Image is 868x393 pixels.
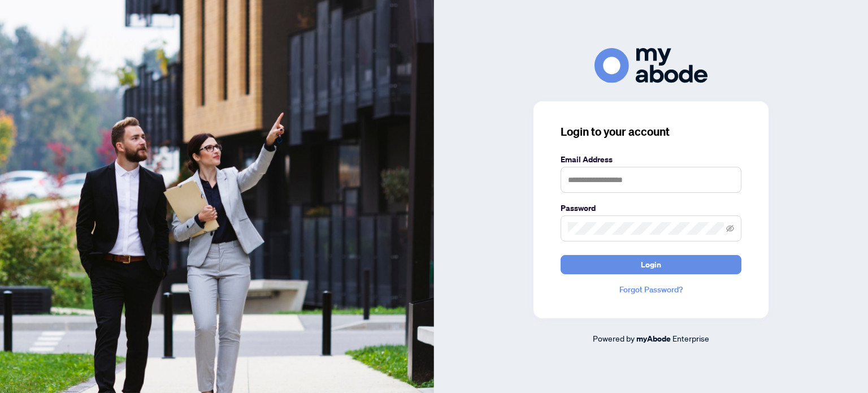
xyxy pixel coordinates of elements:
[561,202,741,214] label: Password
[561,283,741,296] a: Forgot Password?
[641,256,661,274] span: Login
[594,48,708,83] img: ma-logo
[726,224,734,232] span: eye-invisible
[561,153,741,166] label: Email Address
[636,332,671,345] a: myAbode
[561,255,741,274] button: Login
[561,124,741,140] h3: Login to your account
[593,333,635,343] span: Powered by
[672,333,709,343] span: Enterprise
